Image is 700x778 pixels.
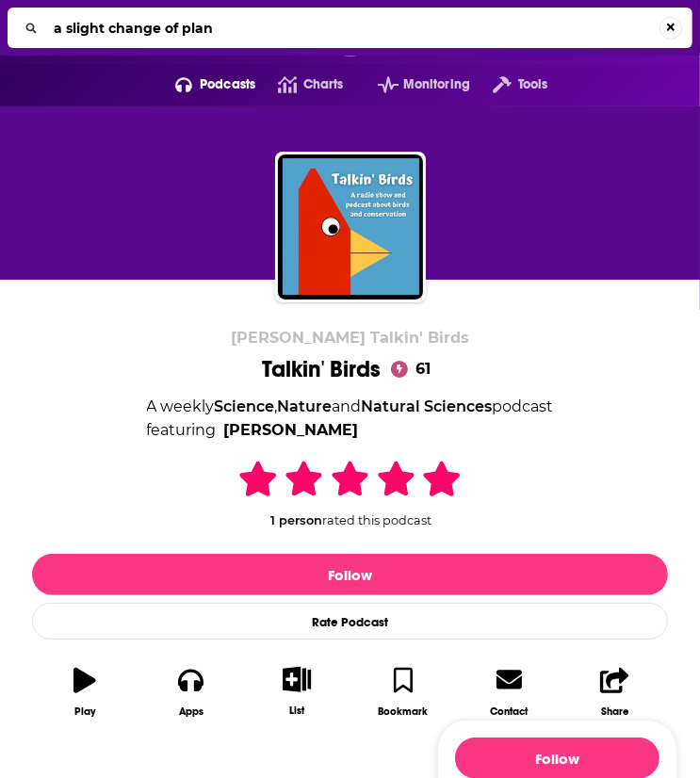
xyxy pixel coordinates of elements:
[200,72,255,98] span: Podcasts
[271,513,323,527] span: 1 person
[397,358,438,381] span: 61
[147,395,554,443] div: A weekly podcast
[333,397,362,415] span: and
[403,72,470,98] span: Monitoring
[255,70,343,100] a: Charts
[74,705,96,718] div: Play
[275,397,278,415] span: ,
[355,70,470,100] button: open menu
[323,513,432,527] span: rated this podcast
[32,554,668,595] button: Follow
[32,655,138,729] button: Play
[32,603,668,640] div: Rate Podcast
[388,358,438,381] a: 61
[289,705,304,717] div: List
[8,8,692,48] div: Search...
[147,418,554,443] span: featuring
[562,655,669,729] button: Share
[350,655,457,729] button: Bookmark
[303,72,344,98] span: Charts
[362,397,493,415] a: Natural Sciences
[278,397,333,415] a: Nature
[278,154,423,300] img: Talkin' Birds
[46,13,659,43] input: Search...
[215,397,275,415] a: Science
[224,418,359,443] a: Ray Brown
[179,705,203,718] div: Apps
[244,655,350,728] button: List
[490,705,528,718] div: Contact
[153,70,256,100] button: open menu
[456,655,562,729] a: Contact
[378,705,428,718] div: Bookmark
[209,458,492,527] div: 1 personrated this podcast
[601,705,629,718] div: Share
[138,655,245,729] button: Apps
[231,329,469,347] span: [PERSON_NAME] Talkin' Birds
[518,72,548,98] span: Tools
[470,70,547,100] button: open menu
